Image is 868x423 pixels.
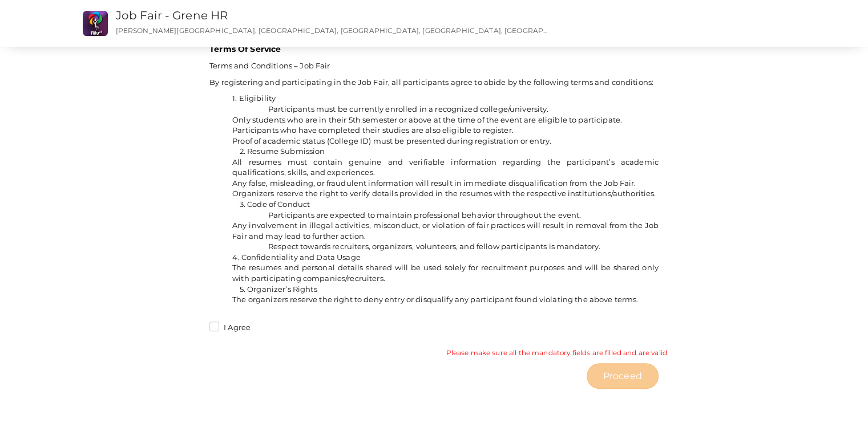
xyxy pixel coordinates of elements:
[116,26,550,35] p: [PERSON_NAME][GEOGRAPHIC_DATA], [GEOGRAPHIC_DATA], [GEOGRAPHIC_DATA], [GEOGRAPHIC_DATA], [GEOGRAP...
[83,11,108,36] img: CS2O7UHK_small.png
[116,9,228,22] a: Job Fair - Grene HR
[232,188,659,199] li: Organizers reserve the right to verify details provided in the resumes with the respective instit...
[240,200,310,209] span: 3. Code of Conduct
[232,93,659,104] li: 1. Eligibility
[232,252,659,263] li: 4. Confidentiality and Data Usage
[268,210,581,219] span: Participants are expected to maintain professional behavior throughout the event.
[232,136,659,147] li: Proof of academic status (College ID) must be presented during registration or entry.
[446,348,667,357] small: Please make sure all the mandatory fields are filled and are valid
[209,322,251,333] label: I Agree
[209,60,659,71] p: Terms and Conditions – Job Fair
[209,78,653,87] span: By registering and participating in the Job Fair, all participants agree to abide by the followin...
[268,104,549,113] span: Participants must be currently enrolled in a recognized college/university.
[232,294,659,305] li: The organizers reserve the right to deny entry or disqualify any participant found violating the ...
[268,242,600,251] span: Respect towards recruiters, organizers, volunteers, and fellow participants is mandatory.
[232,220,659,241] li: Any involvement in illegal activities, misconduct, or violation of fair practices will result in ...
[209,43,659,55] p: Terms Of Service
[232,178,659,189] li: Any false, misleading, or fraudulent information will result in immediate disqualification from t...
[232,262,659,283] li: The resumes and personal details shared will be used solely for recruitment purposes and will be ...
[603,369,642,383] span: Proceed
[232,157,659,178] li: All resumes must contain genuine and verifiable information regarding the participant’s academic ...
[240,147,325,156] span: 2. Resume Submission
[587,363,659,389] button: Proceed
[232,115,659,125] li: Only students who are in their 5th semester or above at the time of the event are eligible to par...
[232,125,659,136] li: Participants who have completed their studies are also eligible to register.
[240,284,317,294] span: 5. Organizer’s Rights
